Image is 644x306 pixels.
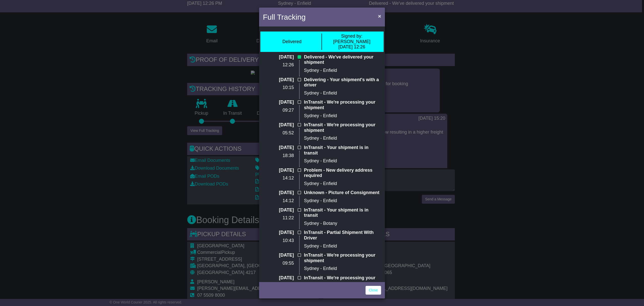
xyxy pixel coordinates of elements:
p: [DATE] [263,275,294,281]
div: [PERSON_NAME] [DATE] 12:26 [325,34,379,50]
p: 05:52 [263,130,294,136]
p: [DATE] [263,77,294,83]
p: Delivering - Your shipment's with a driver [304,77,381,88]
p: InTransit - We're processing your shipment [304,275,381,286]
p: 11:22 [263,215,294,221]
p: [DATE] [263,207,294,213]
p: Sydney - Enfield [304,266,381,271]
p: InTransit - We're processing your shipment [304,100,381,110]
p: 09:55 [263,261,294,266]
p: [DATE] [263,190,294,196]
p: [DATE] [263,253,294,258]
p: 10:43 [263,238,294,243]
p: Sydney - Enfield [304,136,381,141]
span: × [378,13,381,19]
p: Sydney - Enfield [304,113,381,119]
button: Close [376,11,384,21]
p: Delivered - We've delivered your shipment [304,54,381,65]
p: [DATE] [263,54,294,60]
p: [DATE] [263,145,294,150]
p: [DATE] [263,122,294,128]
p: Problem - New delivery address required [304,168,381,178]
p: [DATE] [263,100,294,105]
p: 12:26 [263,62,294,68]
p: Sydney - Enfield [304,181,381,187]
p: Sydney - Enfield [304,198,381,204]
p: Sydney - Enfield [304,243,381,249]
p: [DATE] [263,230,294,235]
p: Sydney - Enfield [304,90,381,96]
p: 18:38 [263,153,294,159]
span: Signed by: [341,34,363,39]
p: [DATE] [263,168,294,173]
p: Sydney - Enfield [304,68,381,73]
p: Unknown - Picture of Consignment [304,190,381,196]
h4: Full Tracking [263,11,306,23]
p: 14:12 [263,198,294,204]
p: 14:12 [263,175,294,181]
p: InTransit - Your shipment is in transit [304,145,381,156]
p: Sydney - Enfield [304,158,381,164]
p: InTransit - We're processing your shipment [304,122,381,133]
div: Delivered [282,39,301,45]
p: InTransit - Your shipment is in transit [304,207,381,218]
p: Sydney - Botany [304,221,381,226]
p: 09:27 [263,108,294,113]
p: InTransit - Partial Shipment With Driver [304,230,381,241]
p: 10:15 [263,85,294,90]
p: InTransit - We're processing your shipment [304,253,381,263]
a: Close [366,286,381,295]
